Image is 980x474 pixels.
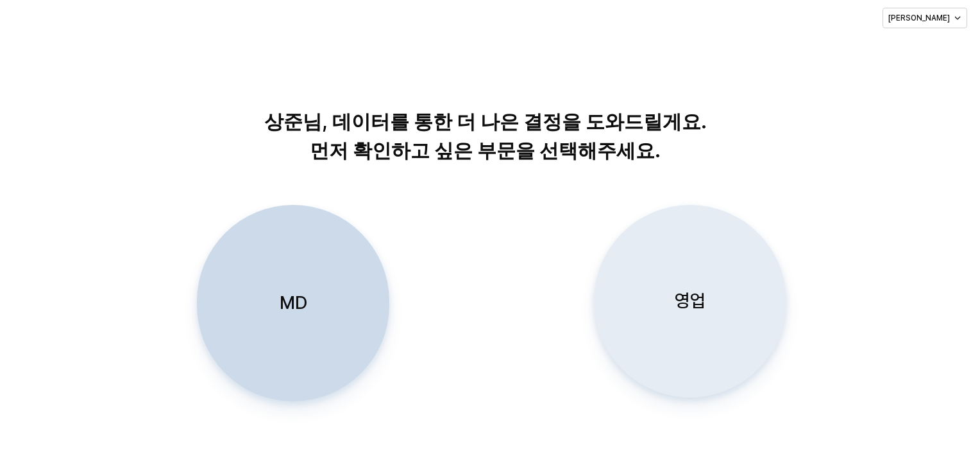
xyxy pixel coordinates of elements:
button: [PERSON_NAME] [883,8,967,28]
p: MD [279,291,307,315]
button: MD [196,205,389,401]
p: 영업 [675,289,705,313]
p: 상준님, 데이터를 통한 더 나은 결정을 도와드릴게요. 먼저 확인하고 싶은 부문을 선택해주세요. [158,107,813,165]
p: [PERSON_NAME] [888,13,950,23]
button: 영업 [594,205,786,398]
